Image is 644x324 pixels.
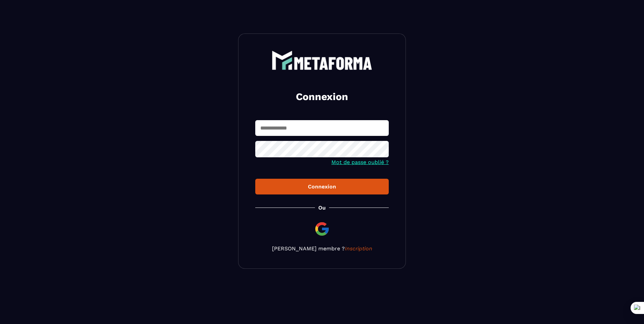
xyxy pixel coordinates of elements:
p: [PERSON_NAME] membre ? [255,245,389,252]
a: Inscription [345,245,372,252]
img: logo [272,51,372,70]
h2: Connexion [263,90,381,103]
a: logo [255,51,389,70]
button: Connexion [255,179,389,194]
img: google [314,221,330,237]
a: Mot de passe oublié ? [331,159,389,165]
p: Ou [318,205,326,211]
div: Connexion [261,183,383,190]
